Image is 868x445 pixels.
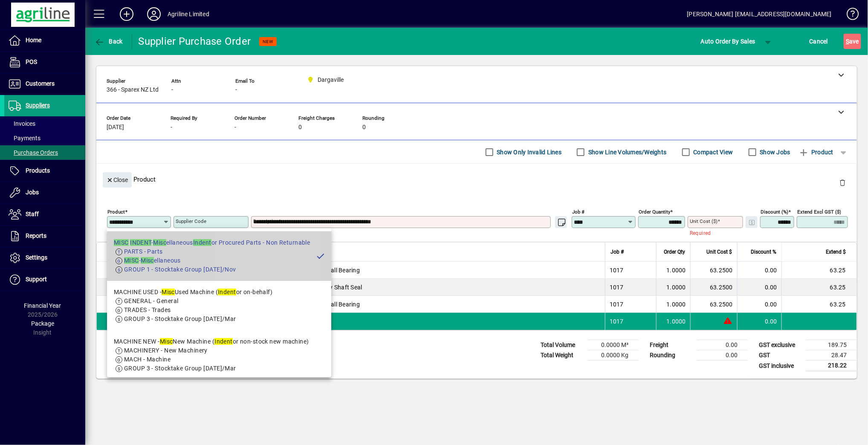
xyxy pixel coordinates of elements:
span: Jobs [26,189,39,196]
td: 63.25 [781,279,856,296]
td: 189.75 [806,340,857,350]
div: Product [96,164,857,195]
span: 1017 [610,283,624,292]
a: POS [4,52,85,73]
span: Purchase Orders [9,149,58,156]
span: 366 - Sparex NZ Ltd [107,87,159,93]
span: - [171,124,172,131]
button: Save [844,34,861,49]
td: 0.00 [697,350,748,361]
span: S [846,38,849,45]
td: 1.0000 [656,262,690,279]
td: 0.0000 M³ [587,340,639,350]
mat-label: Description [253,218,278,224]
span: Unit Cost $ [706,247,732,257]
span: Extend $ [826,247,846,257]
span: Invoices [9,120,35,127]
td: 63.25 [781,262,856,279]
a: Settings [4,247,85,269]
td: GST [755,350,806,361]
span: - [235,87,237,93]
a: Staff [4,204,85,225]
span: POS [26,58,37,65]
a: Purchase Orders [4,145,85,160]
button: Profile [140,6,168,22]
td: 63.2500 [690,262,737,279]
td: 63.2500 [690,279,737,296]
td: Rounding [645,350,697,361]
div: Supplier Purchase Order [139,35,251,48]
span: Supplier Code [194,247,226,257]
td: Total Volume [536,340,587,350]
td: 63.25 [781,296,856,313]
span: Job # [610,247,624,257]
a: Knowledge Base [840,2,857,29]
span: Customers [26,80,55,87]
span: 1017 [610,300,624,309]
span: Auto Order By Sales [701,35,755,48]
td: 0.00 [737,262,781,279]
span: Support [26,276,47,283]
td: 28.47 [806,350,857,361]
td: 0.00 [737,296,781,313]
span: S40781 Deep Groove Ball Bearing [268,300,360,309]
label: Compact View [692,148,733,156]
a: Invoices [4,116,85,131]
mat-label: Extend excl GST ($) [797,209,841,215]
a: Customers [4,73,85,95]
label: Show Jobs [758,148,790,156]
button: Auto Order By Sales [697,34,760,49]
button: Add [113,6,140,22]
td: 0.00 [737,279,781,296]
span: 1017 [610,317,624,326]
td: 0.00 [737,313,781,330]
a: Reports [4,225,85,247]
span: Home [26,37,41,43]
mat-error: Required [690,228,736,237]
td: 1.0000 [656,313,690,330]
mat-label: Job # [572,209,584,215]
span: Products [26,167,50,174]
span: Discount % [751,247,776,257]
span: Financial Year [24,302,61,309]
td: Freight [645,340,697,350]
span: Order Qty [664,247,685,257]
div: MISC INDENT [128,283,166,292]
td: Total Weight [536,350,587,361]
app-page-header-button: Back [85,34,132,49]
a: Home [4,30,85,51]
label: Show Line Volumes/Weights [587,148,666,156]
span: 1017 [610,266,624,275]
a: Jobs [4,182,85,203]
td: 1.0000 [656,279,690,296]
a: Support [4,269,85,290]
span: S40744 Deep Groove Ball Bearing [268,266,360,275]
span: - [171,87,173,93]
button: Delete [832,172,853,193]
mat-label: Discount (%) [761,209,788,215]
td: GST exclusive [755,340,806,350]
mat-error: Required [253,228,562,237]
mat-label: Unit Cost ($) [690,218,718,224]
span: Reports [26,232,46,239]
span: Staff [26,211,39,217]
td: 218.22 [806,361,857,371]
app-page-header-button: Delete [832,179,853,186]
span: 0 [362,124,366,131]
td: 0.00 [697,340,748,350]
span: Item [129,247,139,257]
span: 0 [298,124,302,131]
a: Payments [4,131,85,145]
span: Settings [26,254,47,261]
mat-label: Supplier Code [176,218,206,224]
span: - [234,124,236,131]
div: MISC INDENT [128,300,166,309]
span: [DATE] [107,124,124,131]
span: Payments [9,135,41,142]
div: Agriline Limited [168,7,209,21]
div: [PERSON_NAME] [EMAIL_ADDRESS][DOMAIN_NAME] [687,7,832,21]
label: Show Only Invalid Lines [495,148,562,156]
button: Cancel [807,34,830,49]
button: Back [92,34,125,49]
span: Suppliers [26,102,50,109]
